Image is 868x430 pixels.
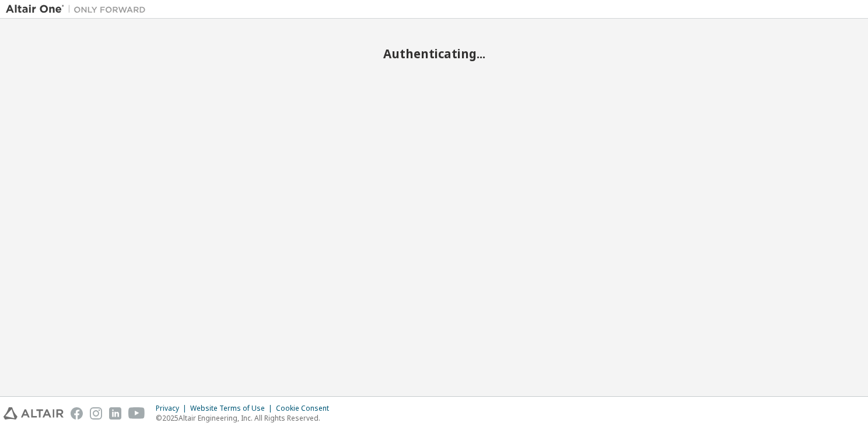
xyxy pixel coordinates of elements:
[3,407,64,420] img: altair_logo.svg
[156,413,336,423] p: © 2025 Altair Engineering, Inc. All Rights Reserved.
[128,407,145,420] img: youtube.svg
[190,404,276,413] div: Website Terms of Use
[109,407,121,420] img: linkedin.svg
[6,46,862,61] h2: Authenticating...
[6,3,152,15] img: Altair One
[276,404,336,413] div: Cookie Consent
[71,407,83,420] img: facebook.svg
[156,404,190,413] div: Privacy
[90,407,102,420] img: instagram.svg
